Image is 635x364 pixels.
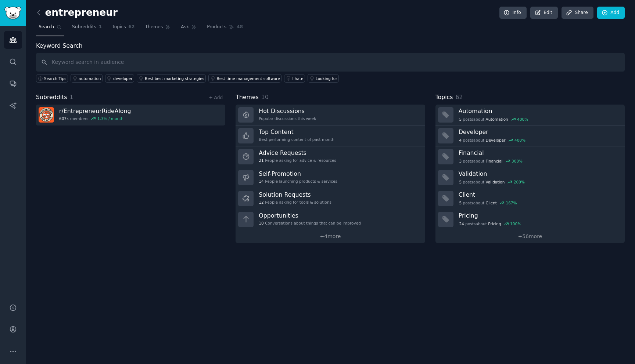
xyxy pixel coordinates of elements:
[259,212,361,219] h3: Opportunities
[562,7,593,19] a: Share
[259,107,316,115] h3: Hot Discussions
[236,167,425,188] a: Self-Promotion14People launching products & services
[459,137,526,143] div: post s about
[459,158,523,164] div: post s about
[459,212,620,219] h3: Pricing
[143,21,173,36] a: Themes
[459,107,620,115] h3: Automation
[71,74,103,83] a: automation
[259,179,337,184] div: People launching products & services
[204,21,245,36] a: Products48
[36,74,68,83] button: Search Tips
[236,146,425,167] a: Advice Requests21People asking for advice & resources
[435,209,625,230] a: Pricing24postsaboutPricing100%
[597,7,625,19] a: Add
[259,137,334,142] div: Best-performing content of past month
[514,179,525,185] div: 200 %
[236,230,425,243] a: +4more
[459,221,464,226] span: 24
[112,24,126,30] span: Topics
[486,117,508,122] span: Automation
[292,76,303,81] div: I hate
[459,179,462,185] span: 5
[237,24,243,30] span: 48
[259,221,263,226] span: 10
[97,116,123,121] div: 1.3 % / month
[110,21,137,36] a: Topics62
[459,149,620,157] h3: Financial
[517,117,528,122] div: 400 %
[459,117,462,122] span: 5
[499,7,527,19] a: Info
[36,105,225,125] a: r/EntrepreneurRideAlong607kmembers1.3% / month
[284,74,305,83] a: I hate
[455,94,463,101] span: 62
[459,116,529,123] div: post s about
[259,200,331,205] div: People asking for tools & solutions
[459,179,525,185] div: post s about
[459,200,518,206] div: post s about
[459,191,620,199] h3: Client
[259,170,337,178] h3: Self-Promotion
[316,76,337,81] div: Looking for
[208,74,281,83] a: Best time management software
[236,105,425,125] a: Hot DiscussionsPopular discussions this week
[259,149,336,157] h3: Advice Requests
[259,116,316,121] div: Popular discussions this week
[261,94,269,101] span: 10
[435,125,625,146] a: Developer4postsaboutDeveloper400%
[207,24,226,30] span: Products
[435,230,625,243] a: +56more
[36,42,82,49] label: Keyword Search
[459,170,620,178] h3: Validation
[99,24,102,30] span: 1
[79,76,101,81] div: automation
[308,74,339,83] a: Looking for
[435,188,625,209] a: Client5postsaboutClient167%
[486,159,503,164] span: Financial
[459,200,462,205] span: 5
[36,7,118,19] h2: entrepreneur
[259,158,336,163] div: People asking for advice & resources
[72,24,96,30] span: Subreddits
[506,200,517,205] div: 167 %
[36,21,64,36] a: Search
[36,93,67,102] span: Subreddits
[236,209,425,230] a: Opportunities10Conversations about things that can be improved
[236,125,425,146] a: Top ContentBest-performing content of past month
[59,116,69,121] span: 607k
[4,7,21,19] img: GummySearch logo
[69,21,104,36] a: Subreddits1
[486,200,497,205] span: Client
[435,167,625,188] a: Validation5postsaboutValidation200%
[39,24,54,30] span: Search
[129,24,135,30] span: 62
[435,105,625,125] a: Automation5postsaboutAutomation400%
[259,179,263,184] span: 14
[105,74,134,83] a: developer
[236,188,425,209] a: Solution Requests12People asking for tools & solutions
[530,7,558,19] a: Edit
[259,200,263,205] span: 12
[486,179,505,185] span: Validation
[435,146,625,167] a: Financial3postsaboutFinancial300%
[236,93,259,102] span: Themes
[512,159,523,164] div: 300 %
[459,128,620,136] h3: Developer
[259,158,263,163] span: 21
[145,24,163,30] span: Themes
[181,24,189,30] span: Ask
[216,76,280,81] div: Best time management software
[178,21,199,36] a: Ask
[488,221,501,226] span: Pricing
[36,53,625,72] input: Keyword search in audience
[510,221,521,226] div: 100 %
[70,94,73,101] span: 1
[39,107,54,123] img: EntrepreneurRideAlong
[113,76,133,81] div: developer
[486,138,506,143] span: Developer
[209,95,223,100] a: + Add
[435,93,453,102] span: Topics
[259,221,361,226] div: Conversations about things that can be improved
[259,191,331,199] h3: Solution Requests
